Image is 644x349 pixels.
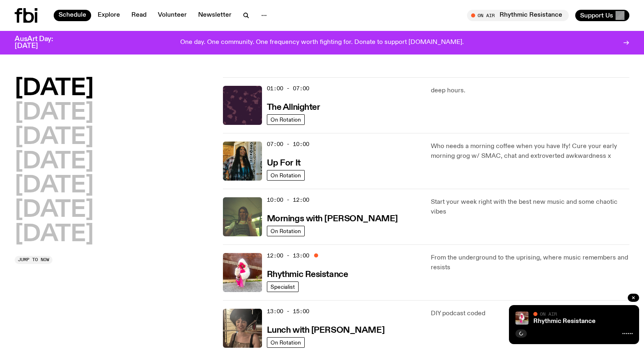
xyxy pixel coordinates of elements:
span: 12:00 - 13:00 [267,252,309,260]
a: Volunteer [153,10,192,21]
button: [DATE] [15,102,94,124]
a: Up For It [267,157,301,168]
img: Attu crouches on gravel in front of a brown wall. They are wearing a white fur coat with a hood, ... [223,253,262,292]
a: The Allnighter [267,102,320,112]
a: Specialist [267,281,299,292]
span: 07:00 - 10:00 [267,140,309,148]
button: [DATE] [15,77,94,100]
span: Jump to now [18,257,49,262]
span: 13:00 - 15:00 [267,308,309,315]
button: [DATE] [15,199,94,222]
a: Mornings with [PERSON_NAME] [267,213,398,223]
span: 10:00 - 12:00 [267,196,309,204]
span: 01:00 - 07:00 [267,85,309,92]
button: [DATE] [15,174,94,197]
span: Specialist [271,284,295,290]
h3: Up For It [267,159,301,168]
a: Rhythmic Resistance [267,269,348,279]
span: Support Us [580,12,613,19]
a: On Rotation [267,114,305,125]
h3: Mornings with [PERSON_NAME] [267,215,398,223]
img: Attu crouches on gravel in front of a brown wall. They are wearing a white fur coat with a hood, ... [515,312,528,325]
a: Rhythmic Resistance [533,318,596,325]
p: DIY podcast coded [431,309,629,318]
a: Schedule [54,10,91,21]
span: On Rotation [271,339,301,345]
span: On Air [540,311,557,316]
span: On Rotation [271,228,301,234]
button: On AirRhythmic Resistance [467,10,569,21]
a: Lunch with [PERSON_NAME] [267,325,384,335]
button: Jump to now [15,256,52,264]
a: On Rotation [267,170,305,181]
p: deep hours. [431,86,629,96]
img: Jim Kretschmer in a really cute outfit with cute braids, standing on a train holding up a peace s... [223,197,262,236]
a: Read [127,10,151,21]
a: On Rotation [267,226,305,236]
p: Who needs a morning coffee when you have Ify! Cure your early morning grog w/ SMAC, chat and extr... [431,142,629,161]
span: On Rotation [271,172,301,178]
a: Explore [93,10,125,21]
h3: Rhythmic Resistance [267,270,348,279]
p: One day. One community. One frequency worth fighting for. Donate to support [DOMAIN_NAME]. [180,39,464,46]
span: On Rotation [271,116,301,122]
h3: Lunch with [PERSON_NAME] [267,326,384,335]
button: [DATE] [15,151,94,173]
button: [DATE] [15,126,94,149]
img: Ify - a Brown Skin girl with black braided twists, looking up to the side with her tongue stickin... [223,142,262,181]
h3: AusArt Day: [DATE] [15,36,67,50]
h3: The Allnighter [267,103,320,112]
button: [DATE] [15,223,94,246]
p: From the underground to the uprising, where music remembers and resists [431,253,629,273]
a: On Rotation [267,337,305,348]
p: Start your week right with the best new music and some chaotic vibes [431,197,629,217]
button: Support Us [575,10,629,21]
a: Newsletter [193,10,236,21]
